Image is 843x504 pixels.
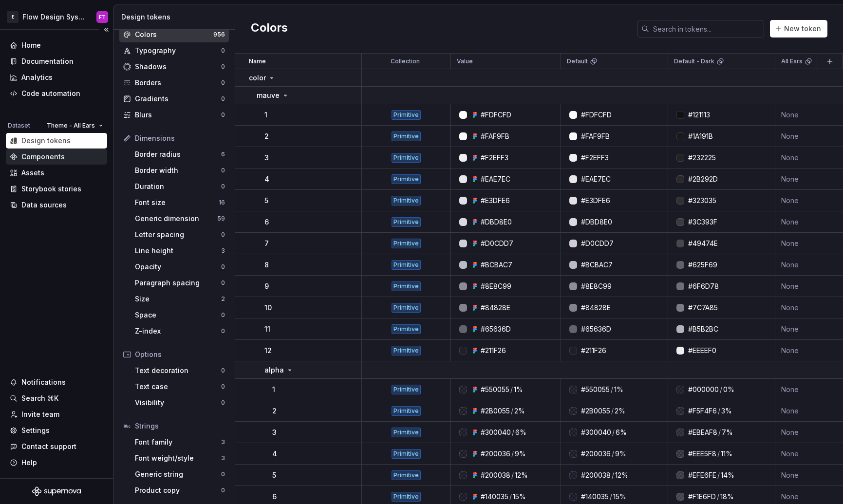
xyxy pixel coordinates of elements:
[612,428,615,437] div: /
[21,442,76,451] div: Contact support
[688,492,716,502] div: #F1E6FD
[6,149,107,165] a: Components
[131,259,229,275] a: Opacity0
[21,56,74,66] div: Documentation
[272,470,276,480] p: 5
[6,455,107,470] button: Help
[32,486,81,496] a: Supernova Logo
[392,346,421,355] div: Primitive
[264,324,270,334] p: 11
[723,385,734,394] div: 0%
[581,174,611,184] div: #EAE7EC
[21,410,59,419] div: Invite team
[6,197,107,213] a: Data sources
[135,62,221,72] div: Shadows
[510,385,513,394] div: /
[135,182,221,191] div: Duration
[257,91,280,100] p: mauve
[720,385,722,394] div: /
[2,6,111,27] button: EFlow Design SystemFT
[717,492,719,502] div: /
[7,11,19,23] div: E
[21,136,71,146] div: Design tokens
[221,247,225,255] div: 3
[264,260,269,270] p: 8
[272,492,277,502] p: 6
[581,217,612,227] div: #DBD8E0
[392,303,421,313] div: Primitive
[135,310,221,320] div: Space
[688,153,716,163] div: #232225
[6,133,107,149] a: Design tokens
[131,467,229,482] a: Generic string0
[135,350,225,359] div: Options
[6,423,107,438] a: Settings
[720,492,734,502] div: 18%
[581,428,611,437] div: #300040
[481,324,511,334] div: #65636D
[721,449,732,459] div: 11%
[135,398,221,408] div: Visibility
[6,165,107,181] a: Assets
[515,449,526,459] div: 9%
[47,122,95,130] span: Theme - All Ears
[119,59,229,75] a: Shadows0
[567,57,588,65] p: Default
[688,303,718,313] div: #7C7A85
[121,12,231,22] div: Design tokens
[135,214,217,224] div: Generic dimension
[264,346,272,355] p: 12
[221,150,225,158] div: 6
[581,303,611,313] div: #84828E
[119,43,229,58] a: Typography0
[392,492,421,502] div: Primitive
[612,470,614,480] div: /
[581,470,611,480] div: #200038
[481,470,510,480] div: #200038
[21,377,66,387] div: Notifications
[781,57,803,65] p: All Ears
[581,385,610,394] div: #550055
[688,239,718,248] div: #49474E
[131,275,229,291] a: Paragraph spacing0
[131,323,229,339] a: Z-index0
[221,79,225,87] div: 0
[264,174,269,184] p: 4
[221,367,225,374] div: 0
[264,239,269,248] p: 7
[135,78,221,88] div: Borders
[515,428,526,437] div: 6%
[264,217,269,227] p: 6
[272,428,277,437] p: 3
[688,260,717,270] div: #625F69
[21,184,81,194] div: Storybook stories
[221,63,225,71] div: 0
[481,492,508,502] div: #140035
[264,303,272,313] p: 10
[392,174,421,184] div: Primitive
[721,406,732,416] div: 3%
[272,385,275,394] p: 1
[99,13,106,21] div: FT
[21,393,58,403] div: Search ⌘K
[135,166,221,175] div: Border width
[481,110,511,120] div: #FDFCFD
[221,327,225,335] div: 0
[42,119,107,132] button: Theme - All Ears
[581,110,612,120] div: #FDFCFD
[135,326,221,336] div: Z-index
[6,439,107,454] button: Contact support
[581,449,611,459] div: #200036
[615,449,626,459] div: 9%
[221,263,225,271] div: 0
[249,57,266,65] p: Name
[119,75,229,91] a: Borders0
[511,470,514,480] div: /
[717,449,720,459] div: /
[392,260,421,270] div: Primitive
[688,217,717,227] div: #3C393F
[6,407,107,422] a: Invite team
[481,385,509,394] div: #550055
[457,57,473,65] p: Value
[135,366,221,375] div: Text decoration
